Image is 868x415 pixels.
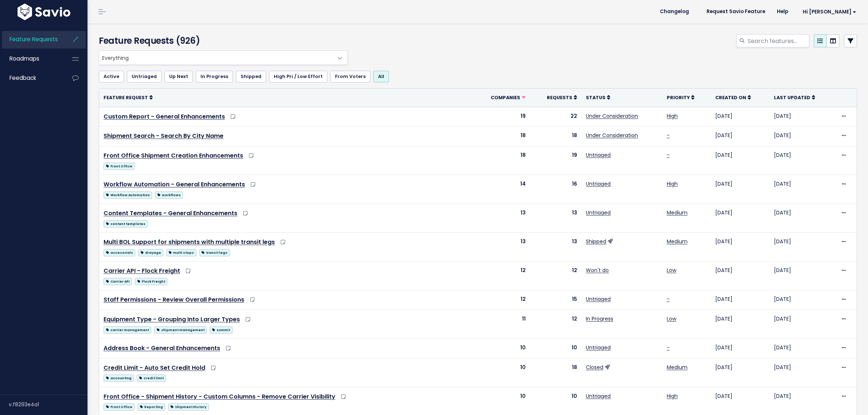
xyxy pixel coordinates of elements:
[135,276,167,286] a: Flock Freight
[667,94,690,101] span: Priority
[9,35,58,43] span: Feature Requests
[586,94,610,101] a: Status
[137,403,165,411] span: Reporting
[667,295,670,303] a: -
[104,161,135,170] a: Front Office
[586,267,609,274] a: Won't do
[711,290,770,310] td: [DATE]
[586,132,638,139] a: Under Consideration
[104,209,237,217] a: Content Templates - General Enhancements
[711,146,770,175] td: [DATE]
[2,31,61,48] a: Feature Requests
[104,326,151,334] span: carrier management
[586,295,611,303] a: Untriaged
[770,358,836,387] td: [DATE]
[667,151,670,159] a: -
[16,4,72,20] img: logo-white.9d6f32f41409.svg
[715,94,751,101] a: Created On
[472,338,530,358] td: 10
[104,402,135,411] a: Front Office
[99,51,333,65] span: Everything
[711,107,770,127] td: [DATE]
[472,204,530,233] td: 13
[166,248,196,257] a: multi stops
[586,209,611,216] a: Untriaged
[530,338,582,358] td: 10
[472,261,530,290] td: 12
[99,71,857,82] ul: Filter feature requests
[104,344,220,352] a: Address Book - General Enhancements
[2,50,61,67] a: Roadmaps
[530,233,582,261] td: 13
[104,325,151,334] a: carrier management
[137,373,166,382] a: credit limit
[472,175,530,204] td: 14
[770,338,836,358] td: [DATE]
[104,238,275,246] a: Multi BOL Support for shipments with multiple transit legs
[164,71,193,82] a: Up Next
[667,364,688,371] a: Medium
[99,34,345,47] h4: Feature Requests (926)
[9,74,36,82] span: Feedback
[770,127,836,146] td: [DATE]
[104,403,135,411] span: Front Office
[210,325,232,334] a: summit
[330,71,370,82] a: From Voters
[104,278,132,285] span: Carrier API
[269,71,327,82] a: High Pri / Low Effort
[104,94,153,101] a: Feature Request
[530,290,582,310] td: 15
[770,175,836,204] td: [DATE]
[530,310,582,338] td: 12
[701,6,771,17] a: Request Savio Feature
[711,175,770,204] td: [DATE]
[104,112,225,121] a: Custom Report - General Enhancements
[472,233,530,261] td: 13
[586,344,611,351] a: Untriaged
[137,375,166,382] span: credit limit
[236,71,266,82] a: Shipped
[667,344,670,351] a: -
[586,315,613,322] a: In Progress
[9,395,87,414] div: v.f8293e4a1
[138,249,163,256] span: drayage
[667,315,676,322] a: Low
[530,261,582,290] td: 12
[711,358,770,387] td: [DATE]
[168,403,209,411] span: Shipment History
[586,392,611,400] a: Untriaged
[2,70,61,86] a: Feedback
[586,364,603,371] a: Closed
[9,55,39,62] span: Roadmaps
[127,71,161,82] a: Untriaged
[373,71,389,82] a: All
[491,94,520,101] span: Companies
[104,180,245,189] a: Workflow Automation - General Enhancements
[104,295,244,304] a: Staff Permissions - Review Overall Permissions
[472,290,530,310] td: 12
[770,310,836,338] td: [DATE]
[794,6,862,18] a: Hi [PERSON_NAME]
[166,249,196,256] span: multi stops
[770,233,836,261] td: [DATE]
[586,112,638,120] a: Under Consideration
[667,94,694,101] a: Priority
[104,190,152,199] a: Workflow Automation
[138,248,163,257] a: drayage
[491,94,526,101] a: Companies
[586,238,606,245] a: Shipped
[667,267,676,274] a: Low
[711,338,770,358] td: [DATE]
[104,220,148,228] span: content templates
[530,358,582,387] td: 18
[586,94,606,101] span: Status
[104,219,148,228] a: content templates
[711,310,770,338] td: [DATE]
[472,146,530,175] td: 18
[104,163,135,170] span: Front Office
[586,151,611,159] a: Untriaged
[196,71,233,82] a: In Progress
[99,71,124,82] a: Active
[667,392,678,400] a: High
[530,204,582,233] td: 13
